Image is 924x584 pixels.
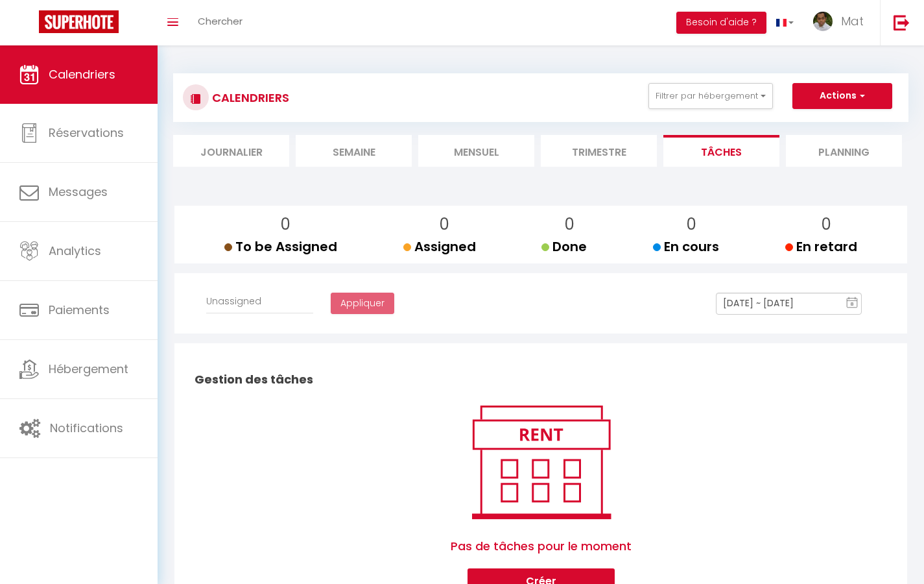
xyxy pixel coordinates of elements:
[209,83,289,112] h3: CALENDRIERS
[894,14,910,30] img: logout
[50,420,123,436] span: Notifications
[541,135,657,167] li: Trimestre
[49,243,101,259] span: Analytics
[418,135,534,167] li: Mensuel
[541,237,587,256] span: Done
[331,293,394,315] button: Appliquer
[851,301,854,307] text: 8
[813,12,833,31] img: ...
[296,135,412,167] li: Semaine
[451,524,632,568] span: Pas de tâches pour le moment
[648,83,773,109] button: Filtrer par hébergement
[49,66,115,82] span: Calendriers
[191,359,890,400] h2: Gestion des tâches
[458,400,624,524] img: rent.png
[785,237,857,256] span: En retard
[663,212,719,237] p: 0
[49,361,128,377] span: Hébergement
[653,237,719,256] span: En cours
[49,184,108,200] span: Messages
[10,5,49,44] button: Ouvrir le widget de chat LiveChat
[676,12,766,34] button: Besoin d'aide ?
[786,135,902,167] li: Planning
[403,237,476,256] span: Assigned
[552,212,587,237] p: 0
[49,302,110,318] span: Paiements
[841,13,864,29] span: Mat
[235,212,337,237] p: 0
[173,135,289,167] li: Journalier
[663,135,779,167] li: Tâches
[792,83,892,109] button: Actions
[414,212,476,237] p: 0
[716,293,862,315] input: Select Date Range
[39,10,119,33] img: Super Booking
[198,14,243,28] span: Chercher
[224,237,337,256] span: To be Assigned
[49,125,124,141] span: Réservations
[796,212,857,237] p: 0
